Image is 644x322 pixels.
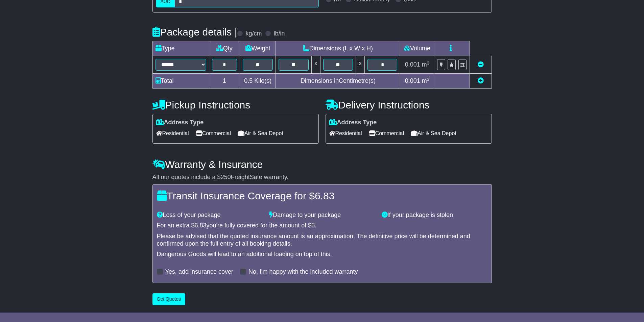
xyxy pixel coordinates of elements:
h4: Package details | [152,26,237,38]
td: Total [152,74,209,89]
td: Kilo(s) [240,74,276,89]
span: m [422,77,430,84]
h4: Delivery Instructions [326,99,492,110]
td: Dimensions (L x W x H) [276,41,400,56]
label: No, I'm happy with the included warranty [248,268,358,276]
td: Dimensions in Centimetre(s) [276,74,400,89]
div: Damage to your package [266,212,378,219]
a: Remove this item [478,61,484,68]
span: Air & Sea Depot [411,128,456,139]
label: Address Type [329,119,377,126]
sup: 3 [427,60,430,66]
div: Please be advised that the quoted insurance amount is an approximation. The definitive price will... [157,233,487,247]
span: Commercial [369,128,404,139]
h4: Transit Insurance Coverage for $ [157,190,487,201]
span: 250 [221,174,231,180]
td: Qty [209,41,240,56]
div: For an extra $ you're fully covered for the amount of $ . [157,222,487,229]
span: 0.001 [405,61,420,68]
button: Get Quotes [152,293,186,305]
span: m [422,61,430,68]
span: Residential [329,128,362,139]
td: 1 [209,74,240,89]
div: If your package is stolen [378,212,491,219]
span: 6.83 [315,190,334,201]
span: 6.83 [195,222,207,229]
td: Volume [400,41,434,56]
span: 5 [311,222,315,229]
td: Type [152,41,209,56]
td: x [311,56,320,74]
td: x [356,56,365,74]
div: Loss of your package [153,212,266,219]
span: 0.001 [405,77,420,84]
h4: Warranty & Insurance [152,159,492,170]
a: Add new item [478,77,484,84]
div: All our quotes include a $ FreightSafe warranty. [152,174,492,181]
div: Dangerous Goods will lead to an additional loading on top of this. [157,251,487,258]
span: Residential [156,128,189,139]
label: Yes, add insurance cover [165,268,233,276]
span: 0.5 [244,77,253,84]
label: Address Type [156,119,204,126]
td: Weight [240,41,276,56]
h4: Pickup Instructions [152,99,319,110]
label: kg/cm [245,30,262,38]
label: lb/in [273,30,285,38]
span: Commercial [196,128,231,139]
span: Air & Sea Depot [238,128,283,139]
sup: 3 [427,77,430,82]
